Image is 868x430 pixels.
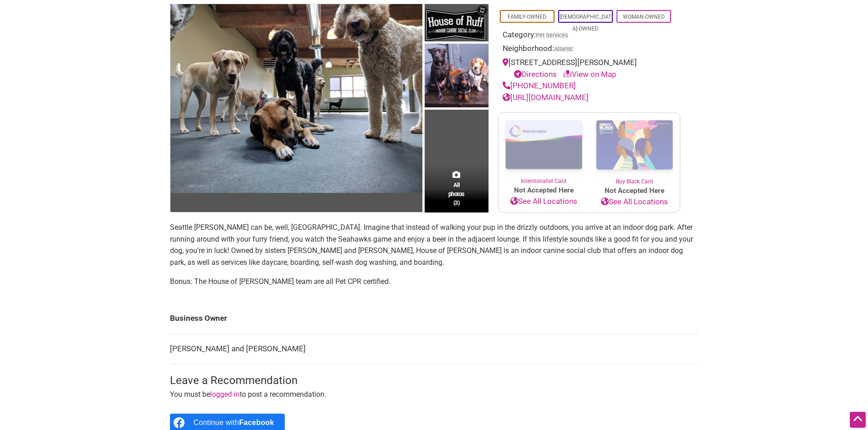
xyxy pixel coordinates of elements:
span: Not Accepted Here [498,185,589,196]
div: Neighborhood: [503,43,676,57]
a: Woman-Owned [623,14,665,20]
span: Not Accepted Here [589,186,680,196]
td: [PERSON_NAME] and [PERSON_NAME] [170,334,699,364]
a: [URL][DOMAIN_NAME] [503,93,589,102]
a: Intentionalist Card [498,113,589,185]
b: Facebook [239,419,274,426]
a: [DEMOGRAPHIC_DATA]-Owned [560,14,611,32]
img: Buy Black Card [589,113,680,177]
p: Bonus: The House of [PERSON_NAME] team are all Pet CPR certified. [170,276,699,288]
a: Pet Services [536,32,568,39]
p: You must be to post a recommendation. [170,389,699,400]
a: logged in [210,390,240,399]
a: Directions [514,70,557,79]
div: [STREET_ADDRESS][PERSON_NAME] [503,57,676,80]
a: View on Map [563,70,616,79]
h3: Leave a Recommendation [170,373,699,389]
td: Business Owner [170,304,699,334]
p: Seattle [PERSON_NAME] can be, well, [GEOGRAPHIC_DATA]. Imagine that instead of walking your pup i... [170,222,699,268]
a: [PHONE_NUMBER] [503,81,576,90]
span: All photos (3) [448,181,465,207]
a: See All Locations [589,196,680,208]
div: Category: [503,29,676,43]
div: Scroll Back to Top [850,412,866,428]
img: Intentionalist Card [498,113,589,177]
a: Family-Owned [508,14,546,20]
a: Buy Black Card [589,113,680,186]
span: Atlantic [554,46,574,52]
a: See All Locations [498,196,589,207]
